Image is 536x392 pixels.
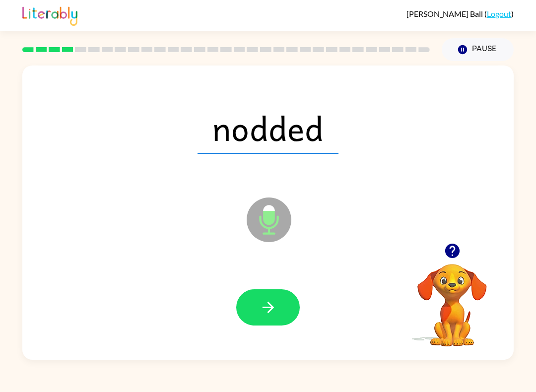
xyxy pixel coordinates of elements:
span: [PERSON_NAME] Ball [406,9,484,18]
span: nodded [198,102,338,154]
a: Logout [487,9,511,18]
div: ( ) [406,9,514,18]
video: Your browser must support playing .mp4 files to use Literably. Please try using another browser. [402,249,502,348]
button: Pause [442,38,514,61]
img: Literably [22,4,77,26]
